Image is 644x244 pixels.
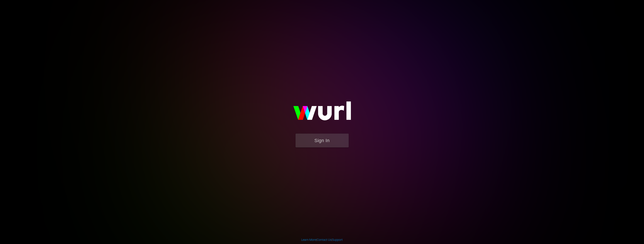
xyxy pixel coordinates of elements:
img: wurl-logo-on-black-223613ac3d8ba8fe6dc639794a292ebdb59501304c7dfd60c99c58986ef67473.svg [280,92,365,134]
a: Support [332,238,343,241]
div: | | [301,238,343,242]
a: Learn More [301,238,316,241]
button: Sign In [296,134,349,147]
a: Contact Us [317,238,331,241]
